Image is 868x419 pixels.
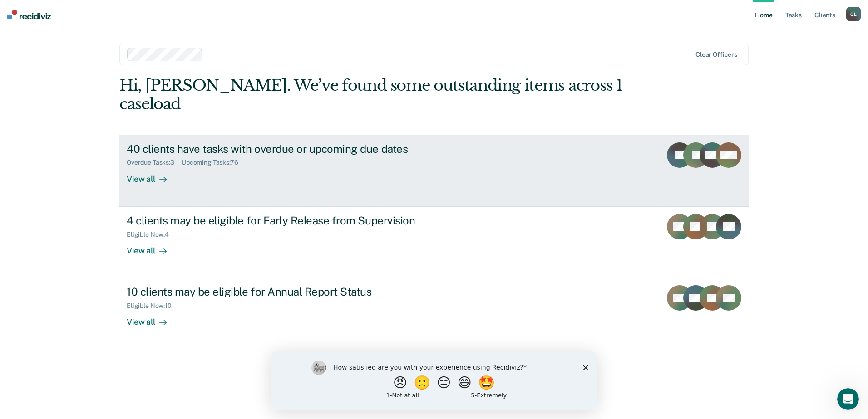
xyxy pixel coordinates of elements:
[846,7,861,21] div: C L
[119,135,749,206] a: 40 clients have tasks with overdue or upcoming due datesOverdue Tasks:3Upcoming Tasks:76View all
[7,10,51,19] img: Recidiviz
[119,278,749,349] a: 10 clients may be eligible for Annual Report StatusEligible Now:10View all
[127,142,445,156] div: 40 clients have tasks with overdue or upcoming due dates
[119,76,623,113] div: Hi, [PERSON_NAME]. We’ve found some outstanding items across 1 caseload
[182,159,246,166] div: Upcoming Tasks : 76
[119,206,749,278] a: 4 clients may be eligible for Early Release from SupervisionEligible Now:4View all
[846,7,861,21] button: CL
[127,231,176,239] div: Eligible Now : 4
[695,51,737,58] div: Clear officers
[127,238,178,256] div: View all
[271,351,597,410] iframe: Survey by Kim from Recidiviz
[127,166,178,184] div: View all
[127,159,182,166] div: Overdue Tasks : 3
[127,285,445,298] div: 10 clients may be eligible for Annual Report Status
[127,302,179,310] div: Eligible Now : 10
[837,388,859,410] iframe: Intercom live chat
[127,214,445,227] div: 4 clients may be eligible for Early Release from Supervision
[127,310,178,327] div: View all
